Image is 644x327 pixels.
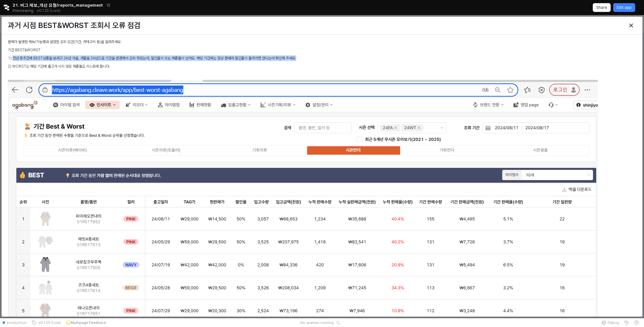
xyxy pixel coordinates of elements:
[631,318,641,327] button: Help
[335,321,341,324] button: Reset app state
[608,320,619,325] span: Debug
[105,2,112,8] button: Add app to favorites
[300,320,334,325] span: No queries running
[626,20,636,30] button: Close
[8,64,636,69] p: 2) WORST는 해당 기간에 출고가 되지 않은 제품들도 리스트에 뜹니다.
[621,318,631,327] button: History
[37,8,60,13] p: v0.1.25 (Live)
[596,5,607,10] p: Share
[13,8,33,14] span: Previewing
[8,47,636,53] p: 기간 BEST&WORST
[13,2,103,8] span: 21. 버그 제보_개선 요청/reports_management
[71,320,106,325] p: Multipage Feedback
[13,6,64,15] div: Previewing v0.1.25 (Live)
[613,3,635,12] button: Edit app
[63,318,108,327] button: Multipage Feedback
[599,318,621,327] button: Debug
[7,320,26,325] span: production
[617,5,632,10] p: Edit app
[8,39,636,45] p: 문제가 발생한 메뉴/기능명과 설정한 조회 조건(기간, 카테고리 등)을 알려주세요.
[33,6,64,15] button: Releases and History
[593,3,611,12] button: Share app
[8,21,478,30] h3: 과거 시점 BEST&WORST 조회시 오류 점검
[8,55,636,61] p: 1) 전년 동주간에 BEST상품을 보려고 24년 가을, 겨울을 24년으로 기간을 변경해서 조회 하였는데, 할인율이 뜨는 제품들이 있어요. 해당 기간에는 정상 판매라 할인율이 ...
[29,318,63,327] button: v0.1.25 (Live)
[36,320,61,325] span: v0.1.25 (Live)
